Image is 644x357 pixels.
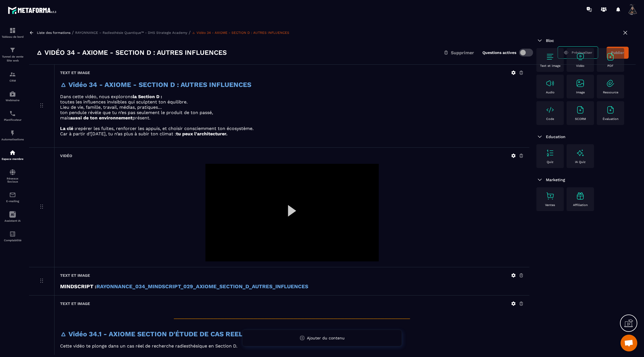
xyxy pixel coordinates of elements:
img: text-image no-wra [546,191,555,200]
a: automationsautomationsWebinaire [1,86,24,106]
span: Cette vidéo te plonge dans un cas réel de recherche radiesthésique en Section D. [60,343,237,349]
a: formationformationTunnel de vente Site web [1,42,24,67]
a: emailemailE-mailing [1,187,24,207]
a: automationsautomationsEspace membre [1,145,24,165]
img: accountant [9,231,16,237]
span: Lieu de vie, famille, travail, médias, pratiques… [60,105,162,110]
a: accountantaccountantComptabilité [1,226,24,246]
p: Text et image [540,64,560,68]
img: text-image no-wra [606,79,615,88]
p: Code [546,117,554,121]
strong: tu peux l’architecturer. [176,131,228,136]
img: formation [9,71,16,78]
h6: Text et image [60,70,90,75]
strong: MINDSCRIPT : [60,283,96,290]
span: Dans cette vidéo, nous explorons [60,94,133,99]
img: text-image [576,191,585,200]
h3: 🜂 Vidéo 34 - AXIOME - SECTION D : AUTRES INFLUENCES [36,48,227,57]
a: RAYONNANCE_034_MINDSCRIPT_029_AXIOME_SECTION_D_AUTRES_INFLUENCES [96,283,308,290]
p: E-mailing [1,200,24,203]
p: Image [576,91,585,94]
p: IA Quiz [575,160,586,164]
img: arrow-down [536,133,543,140]
p: PDF [607,64,614,68]
a: formationformationCRM [1,67,24,86]
img: text-image no-wra [606,105,615,114]
img: automations [9,130,16,136]
p: Affiliation [573,203,588,207]
span: toutes les influences invisibles qui sculptent ton équilibre. [60,99,188,105]
p: Évaluation [603,117,619,121]
span: mais [60,115,70,120]
p: Assistant IA [1,219,24,222]
a: Assistant IA [1,207,24,226]
img: text-image no-wra [576,79,585,88]
p: SCORM [575,117,586,121]
span: / [72,30,74,35]
span: Marketing [546,178,565,182]
img: scheduler [9,110,16,117]
img: email [9,191,16,198]
img: text-image no-wra [576,105,585,114]
span: présent. [132,115,150,120]
p: Webinaire [1,99,24,102]
img: automations [9,149,16,156]
span: Ajouter du contenu [307,336,345,340]
a: 🜂 Vidéo 34 - AXIOME - SECTION D : AUTRES INFLUENCES [192,31,289,35]
span: Bloc [546,38,554,43]
img: text-image no-wra [546,52,555,61]
div: Ouvrir le chat [621,335,637,351]
label: Questions actives [482,50,516,55]
img: text-image no-wra [546,148,555,157]
strong: La clé : [60,126,76,131]
img: automations [9,91,16,97]
p: Audio [546,91,555,94]
h6: Text et image [60,301,90,306]
p: Ventes [545,203,555,207]
img: social-network [9,169,16,176]
p: Ressource [603,91,618,94]
a: formationformationTableau de bord [1,23,24,42]
p: Tableau de bord [1,35,24,38]
strong: aussi de ton environnement [70,115,132,120]
p: Tunnel de vente Site web [1,55,24,63]
img: formation [9,47,16,53]
img: text-image no-wra [546,79,555,88]
strong: la Section D : [133,94,162,99]
span: / [189,30,191,35]
img: text-image no-wra [606,52,615,61]
h6: Vidéo [60,153,72,158]
img: text-image [576,148,585,157]
img: arrow-down [536,37,543,44]
span: Supprimer [451,50,474,55]
img: formation [9,27,16,34]
span: Car à partir d’[DATE], tu n’as plus à subir ton climat : [60,131,176,136]
p: Planificateur [1,118,24,121]
a: Liste des formations [37,31,70,35]
a: schedulerschedulerPlanificateur [1,106,24,126]
strong: 🜂 Vidéo 34 - AXIOME - SECTION D : AUTRES INFLUENCES [60,81,251,89]
span: repérer les fuites, renforcer les appuis, et choisir consciemment ton écosystème. [76,126,254,131]
strong: 🜂 Vidéo 34.1 - AXIOME SECTION D'ÉTUDE DE CAS REEL AUTRES INFLUENCES [60,330,315,338]
span: Education [546,134,565,139]
p: Réseaux Sociaux [1,177,24,183]
a: RAYONNANCE – Radiesthésie Quantique™ - DHS Strategie Academy [75,31,187,35]
a: automationsautomationsAutomatisations [1,126,24,145]
p: Comptabilité [1,239,24,242]
img: arrow-down [536,176,543,183]
img: logo [8,5,58,15]
img: text-image no-wra [546,105,555,114]
span: ton pendule révèle que tu n’es pas seulement le produit de ton passé, [60,110,213,115]
span: _________________________________________________________________ [174,312,410,320]
p: Automatisations [1,138,24,141]
h6: Text et image [60,273,90,278]
img: text-image no-wra [576,52,585,61]
p: Vidéo [576,64,584,68]
a: social-networksocial-networkRéseaux Sociaux [1,165,24,187]
p: Quiz [547,160,553,164]
p: Espace membre [1,157,24,160]
p: CRM [1,79,24,82]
